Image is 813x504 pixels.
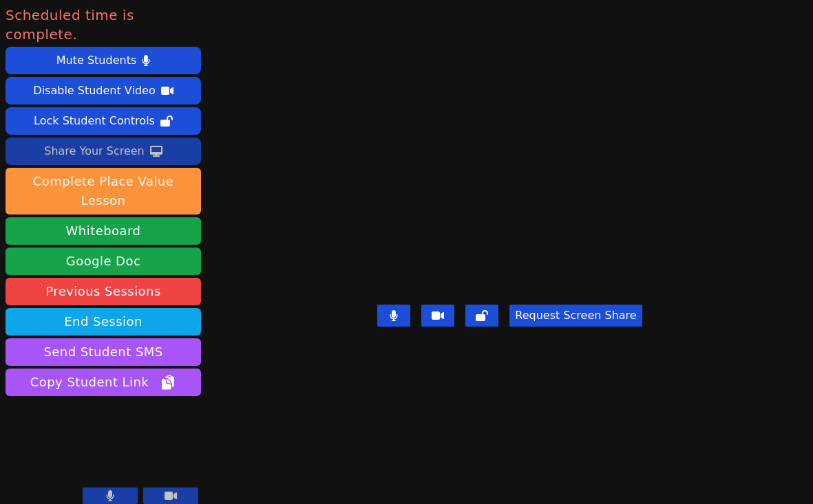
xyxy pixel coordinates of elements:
button: End Session [6,308,201,336]
button: Disable Student Video [6,77,201,105]
div: Share Your Screen [44,140,145,162]
button: Send Student SMS [6,338,201,366]
button: Lock Student Controls [6,107,201,135]
a: Google Doc [6,248,201,275]
button: Complete Place Value Lesson [6,168,201,215]
div: Disable Student Video [33,80,155,102]
div: Mute Students [56,50,136,72]
button: Copy Student Link [6,369,201,396]
button: Mute Students [6,47,201,74]
div: Lock Student Controls [34,110,155,132]
button: Whiteboard [6,217,201,245]
button: Share Your Screen [6,138,201,165]
span: Scheduled time is complete. [6,6,201,44]
button: Request Screen Share [509,305,642,327]
span: Copy Student Link [30,373,176,392]
a: Previous Sessions [6,278,201,305]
